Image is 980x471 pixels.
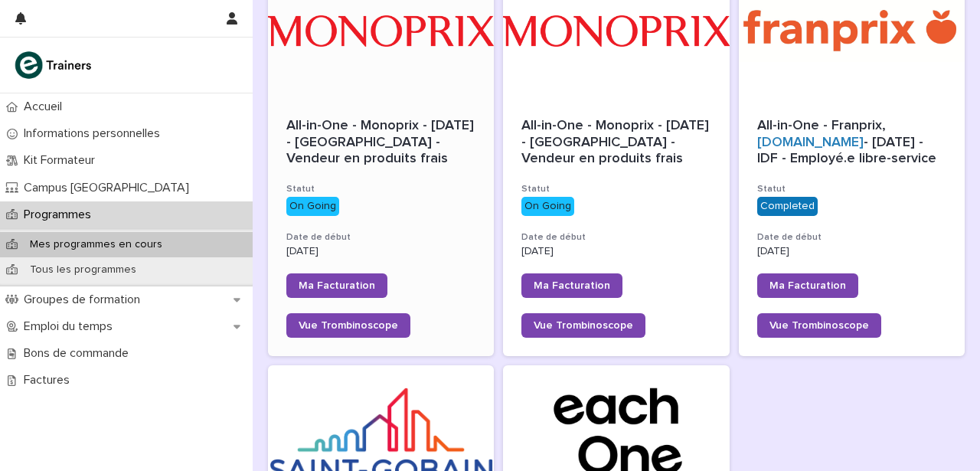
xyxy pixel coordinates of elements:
div: On Going [521,197,574,216]
p: Groupes de formation [18,293,152,307]
a: Ma Facturation [521,273,622,298]
span: Ma Facturation [769,280,846,291]
p: Programmes [18,208,103,222]
a: Ma Facturation [757,273,858,298]
p: Emploi du temps [18,319,125,334]
span: Ma Facturation [534,280,610,291]
div: Completed [757,197,818,216]
a: [DOMAIN_NAME] [757,136,864,149]
span: All-in-One - Monoprix - [DATE] - [GEOGRAPHIC_DATA] - Vendeur en produits frais [286,119,478,165]
h3: Date de début [286,231,475,244]
p: Informations personnelles [18,126,172,141]
p: Factures [18,373,82,388]
p: Campus [GEOGRAPHIC_DATA] [18,181,201,195]
h3: Statut [286,183,475,195]
img: K0CqGN7SDeD6s4JG8KQk [12,50,96,80]
a: Vue Trombinoscope [286,313,410,338]
span: Ma Facturation [299,280,375,291]
span: Vue Trombinoscope [534,320,633,331]
span: Vue Trombinoscope [299,320,398,331]
p: Kit Formateur [18,153,107,168]
p: [DATE] [521,245,710,258]
p: [DATE] [757,245,946,258]
p: [DATE] [286,245,475,258]
p: Mes programmes en cours [18,238,175,251]
p: Tous les programmes [18,263,149,276]
a: Ma Facturation [286,273,387,298]
span: Vue Trombinoscope [769,320,869,331]
p: Accueil [18,100,74,114]
h3: Date de début [521,231,710,244]
p: Bons de commande [18,346,141,361]
h3: Date de début [757,231,946,244]
div: On Going [286,197,339,216]
h3: Statut [521,183,710,195]
a: Vue Trombinoscope [757,313,881,338]
a: Vue Trombinoscope [521,313,645,338]
span: All-in-One - Franprix, - [DATE] - IDF - Employé.e libre-service [757,119,936,165]
h3: Statut [757,183,946,195]
span: All-in-One - Monoprix - [DATE] - [GEOGRAPHIC_DATA] - Vendeur en produits frais [521,119,713,165]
